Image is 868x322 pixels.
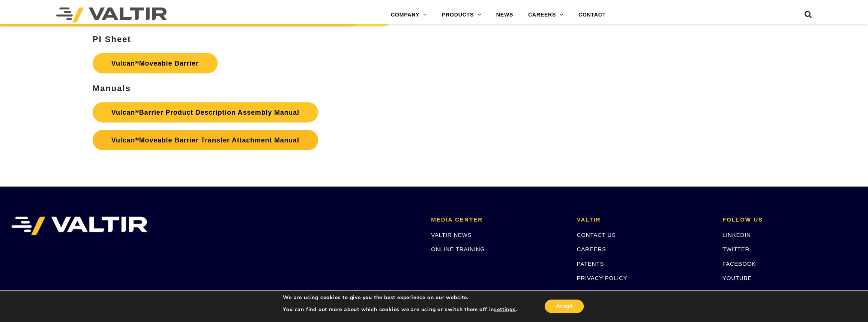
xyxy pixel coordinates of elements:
[93,130,318,150] a: Vulcan®Moveable Barrier Transfer Attachment Manual
[431,232,472,238] a: VALTIR NEWS
[383,7,434,22] a: COMPANY
[577,232,616,238] a: CONTACT US
[722,246,749,252] a: TWITTER
[93,84,131,93] strong: Manuals
[93,102,318,123] a: Vulcan®Barrier Product Description Assembly Manual
[431,246,485,252] a: ONLINE TRAINING
[135,109,139,114] sup: ®
[577,289,622,296] a: TERMS OF USE
[494,306,515,313] button: settings
[577,275,627,281] a: PRIVACY POLICY
[431,217,565,223] h2: MEDIA CENTER
[93,34,131,44] strong: PI Sheet
[577,246,606,252] a: CAREERS
[434,7,489,22] a: PRODUCTS
[577,261,604,267] a: PATENTS
[93,53,218,73] a: Vulcan®Moveable Barrier
[489,7,521,22] a: NEWS
[135,136,139,142] sup: ®
[56,7,167,22] img: Valtir
[571,7,613,22] a: CONTACT
[545,300,584,313] button: Accept
[11,217,147,235] img: VALTIR
[722,232,751,238] a: LINKEDIN
[722,275,752,281] a: YOUTUBE
[283,306,517,313] p: You can find out more about which cookies we are using or switch them off in .
[135,60,139,65] sup: ®
[283,294,517,301] p: We are using cookies to give you the best experience on our website.
[722,261,756,267] a: FACEBOOK
[577,217,711,223] h2: VALTIR
[521,7,571,22] a: CAREERS
[722,217,857,223] h2: FOLLOW US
